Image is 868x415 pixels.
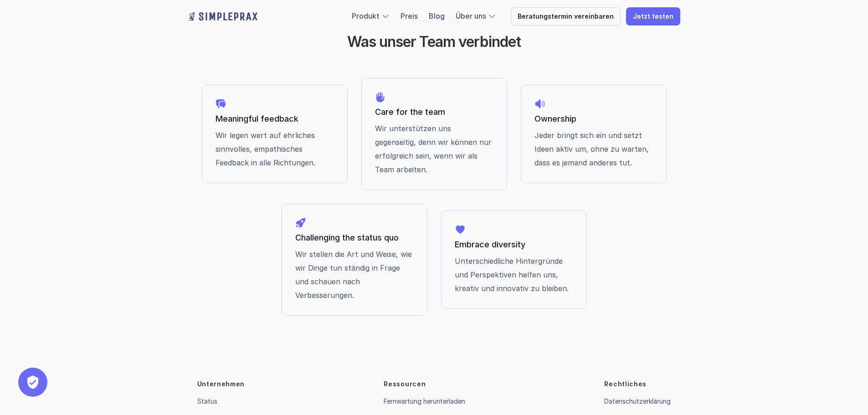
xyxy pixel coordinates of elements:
[604,379,647,389] p: Rechtliches
[534,114,653,124] p: Ownership
[384,397,465,405] a: Fernwartung herunterladen
[511,7,621,26] a: Beratungstermin vereinbaren
[534,128,653,169] p: Jeder bringt sich ein und setzt Ideen aktiv um, ohne zu warten, dass es jemand anderes tut.
[352,11,380,20] a: Produkt
[401,11,418,20] a: Preis
[455,254,573,295] p: Unterschiedliche Hintergründe und Perspektiven helfen uns, kreativ und innovativ zu bleiben.
[633,13,673,20] p: Jetzt testen
[375,107,493,117] p: Care for the team
[455,240,573,250] p: Embrace diversity
[518,13,614,20] p: Beratungstermin vereinbaren
[320,33,548,51] h2: Was unser Team verbindet
[295,247,414,302] p: Wir stellen die Art und Weise, wie wir Dinge tun ständig in Frage und schauen nach Verbesserungen.
[375,122,493,176] p: Wir unterstützen uns gegenseitig, denn wir können nur erfolgreich sein, wenn wir als Team arbeiten.
[626,7,680,26] a: Jetzt testen
[456,11,486,20] a: Über uns
[216,128,334,169] p: Wir legen wert auf ehrliches sinnvolles, empathisches Feedback in alle Richtungen.
[604,397,671,405] a: Datenschutzerklärung
[295,233,414,243] p: Challenging the status quo
[216,114,334,124] p: Meaningful feedback
[429,11,445,20] a: Blog
[384,379,426,389] p: Ressourcen
[197,397,217,405] a: Status
[197,379,245,389] p: Unternehmen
